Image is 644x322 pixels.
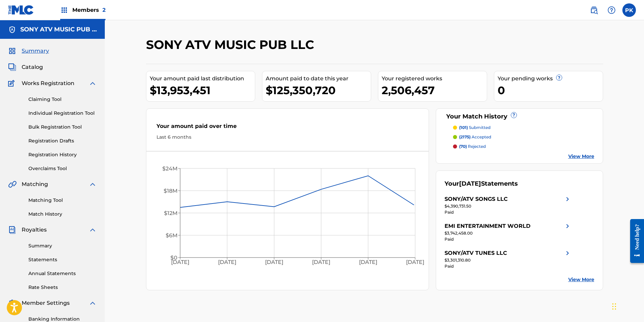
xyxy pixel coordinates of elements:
tspan: $0 [170,254,177,261]
a: SONY/ATV SONGS LLCright chevron icon$4,390,731.50Paid [445,195,572,215]
span: [DATE] [459,180,481,187]
span: Members [72,6,105,14]
div: Paid [445,236,572,242]
div: Drag [612,296,616,317]
img: right chevron icon [564,249,572,257]
span: Royalties [22,226,47,234]
img: Summary [8,47,16,55]
a: Claiming Tool [28,96,97,103]
iframe: Chat Widget [610,290,644,322]
span: Catalog [22,63,43,71]
img: right chevron icon [564,222,572,230]
tspan: $12M [164,210,177,216]
div: 2,506,457 [382,83,487,98]
a: Public Search [587,3,601,17]
span: (101) [459,125,468,130]
tspan: $6M [165,232,177,239]
div: $4,390,731.50 [445,203,572,209]
a: CatalogCatalog [8,63,43,71]
div: SONY/ATV SONGS LLC [445,195,508,203]
a: Matching Tool [28,197,97,204]
a: Registration Drafts [28,137,97,144]
div: $125,350,720 [266,83,371,98]
div: $3,301,310.80 [445,257,572,263]
img: Catalog [8,63,16,71]
tspan: [DATE] [406,259,424,266]
tspan: [DATE] [265,259,283,266]
a: (2175) accepted [453,134,594,140]
a: SONY/ATV TUNES LLCright chevron icon$3,301,310.80Paid [445,249,572,269]
span: Summary [22,47,49,55]
tspan: [DATE] [359,259,377,266]
div: Your Statements [445,179,518,188]
img: search [590,6,598,14]
div: Your amount paid last distribution [150,75,255,83]
h2: SONY ATV MUSIC PUB LLC [146,37,317,52]
img: Accounts [8,26,16,34]
span: Works Registration [22,79,74,87]
img: Works Registration [8,79,17,87]
div: 0 [498,83,603,98]
div: $3,742,458.00 [445,230,572,236]
a: Summary [28,242,97,249]
div: Amount paid to date this year [266,75,371,83]
a: Annual Statements [28,270,97,277]
img: expand [89,299,97,307]
tspan: $24M [162,165,177,172]
div: EMI ENTERTAINMENT WORLD [445,222,530,230]
div: SONY/ATV TUNES LLC [445,249,507,257]
a: Overclaims Tool [28,165,97,172]
tspan: [DATE] [312,259,330,266]
a: SummarySummary [8,47,49,55]
span: ? [511,112,517,118]
div: Your Match History [445,112,594,121]
img: help [607,6,616,14]
tspan: $18M [163,188,177,194]
a: Statements [28,256,97,263]
span: Member Settings [22,299,70,307]
tspan: [DATE] [171,259,189,266]
div: User Menu [622,3,636,17]
a: (70) rejected [453,143,594,150]
img: Top Rightsholders [60,6,68,14]
div: Your amount paid over time [157,122,419,134]
img: Member Settings [8,299,16,307]
img: expand [89,180,97,188]
span: (70) [459,144,467,149]
a: View More [568,153,594,160]
a: Bulk Registration Tool [28,124,97,131]
img: right chevron icon [564,195,572,203]
p: accepted [459,134,491,140]
img: expand [89,226,97,234]
div: Your registered works [382,75,487,83]
a: Individual Registration Tool [28,110,97,117]
tspan: [DATE] [218,259,236,266]
span: Matching [22,180,48,188]
img: expand [89,79,97,87]
div: Paid [445,263,572,269]
a: EMI ENTERTAINMENT WORLDright chevron icon$3,742,458.00Paid [445,222,572,242]
p: rejected [459,143,486,150]
span: (2175) [459,134,471,139]
img: Matching [8,180,17,188]
span: 2 [102,7,105,13]
div: Your pending works [498,75,603,83]
div: Paid [445,209,572,215]
p: submitted [459,125,491,131]
h5: SONY ATV MUSIC PUB LLC [20,26,97,33]
div: $13,953,451 [150,83,255,98]
div: Last 6 months [157,134,419,141]
a: Registration History [28,151,97,158]
span: ? [556,75,562,80]
img: Royalties [8,226,16,234]
a: Match History [28,211,97,218]
a: (101) submitted [453,125,594,131]
iframe: Resource Center [625,214,644,268]
div: Help [605,3,618,17]
a: Rate Sheets [28,284,97,291]
a: View More [568,276,594,283]
img: MLC Logo [8,5,34,15]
